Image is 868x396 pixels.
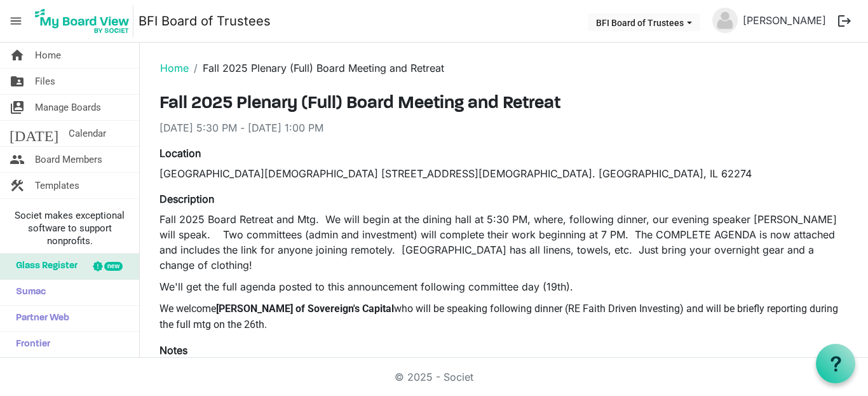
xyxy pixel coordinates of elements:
span: switch_account [10,95,25,120]
span: Manage Boards [35,95,101,120]
li: Fall 2025 Plenary (Full) Board Meeting and Retreat [189,60,444,76]
a: © 2025 - Societ [395,371,473,383]
span: Partner Web [10,306,69,331]
img: no-profile-picture.svg [712,8,738,33]
p: We'll get the full agenda posted to this announcement following committee day (19th). [159,279,848,294]
span: Frontier [10,332,50,357]
label: Location [159,146,201,161]
span: construction [10,173,25,198]
strong: [PERSON_NAME] of Sovereign's Capital [216,303,394,315]
p: Fall 2025 Board Retreat and Mtg. We will begin at the dining hall at 5:30 PM, where, following di... [159,212,848,273]
a: Home [160,62,189,74]
button: logout [831,8,858,34]
span: Files [35,69,55,94]
span: people [10,147,25,172]
span: folder_shared [10,69,25,94]
span: Societ makes exceptional software to support nonprofits. [6,209,133,247]
span: Sumac [10,280,46,305]
span: menu [4,9,28,33]
span: Home [35,43,61,68]
div: [DATE] 5:30 PM - [DATE] 1:00 PM [159,120,848,135]
span: Glass Register [10,254,78,279]
img: My Board View Logo [31,5,133,37]
div: [GEOGRAPHIC_DATA][DEMOGRAPHIC_DATA] [STREET_ADDRESS][DEMOGRAPHIC_DATA]. [GEOGRAPHIC_DATA], IL 62274 [159,166,848,181]
a: BFI Board of Trustees [139,8,271,34]
a: [PERSON_NAME] [738,8,831,33]
button: BFI Board of Trustees dropdownbutton [588,13,700,31]
a: My Board View Logo [31,5,139,37]
label: Notes [159,343,187,358]
h3: Fall 2025 Plenary (Full) Board Meeting and Retreat [159,93,848,115]
div: new [104,262,123,271]
span: Templates [35,173,79,198]
label: Description [159,191,214,207]
span: Calendar [69,121,106,146]
span: home [10,43,25,68]
span: Board Members [35,147,102,172]
span: We welcome who will be speaking following dinner (RE Faith Driven Investing) and will be briefly ... [159,303,838,331]
span: [DATE] [10,121,58,146]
